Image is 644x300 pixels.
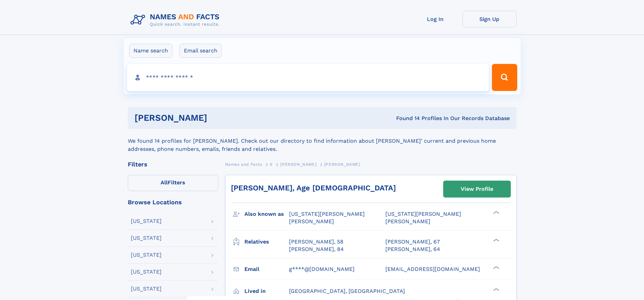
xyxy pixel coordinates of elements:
span: S [270,162,273,167]
a: [PERSON_NAME] [280,160,316,168]
a: [PERSON_NAME], 58 [289,238,343,246]
span: [PERSON_NAME] [385,218,430,225]
div: Browse Locations [128,199,218,205]
h1: [PERSON_NAME] [135,114,302,122]
span: [PERSON_NAME] [289,218,334,225]
span: [PERSON_NAME] [280,162,316,167]
div: [US_STATE] [131,235,162,241]
a: Log In [408,11,462,27]
div: Filters [128,161,218,167]
a: [PERSON_NAME], Age [DEMOGRAPHIC_DATA] [231,184,396,192]
button: Search Button [492,64,517,91]
span: [EMAIL_ADDRESS][DOMAIN_NAME] [385,266,480,272]
div: ❯ [492,238,500,242]
div: Found 14 Profiles In Our Records Database [302,115,510,122]
a: [PERSON_NAME], 84 [289,246,344,253]
a: Sign Up [462,11,517,27]
label: Email search [180,44,222,58]
div: [US_STATE] [131,286,162,292]
div: [US_STATE] [131,252,162,258]
a: S [270,160,273,168]
a: [PERSON_NAME], 64 [385,246,440,253]
h3: Also known as [244,208,289,220]
div: ❯ [492,265,500,270]
label: Name search [129,44,172,58]
img: Logo Names and Facts [128,11,225,29]
span: [US_STATE][PERSON_NAME] [289,211,365,217]
div: [US_STATE] [131,269,162,275]
h3: Lived in [244,285,289,297]
h3: Relatives [244,236,289,248]
label: Filters [128,175,218,191]
span: [GEOGRAPHIC_DATA], [GEOGRAPHIC_DATA] [289,288,405,294]
span: [US_STATE][PERSON_NAME] [385,211,461,217]
div: [US_STATE] [131,218,162,224]
span: [PERSON_NAME] [324,162,360,167]
a: View Profile [444,181,510,197]
div: ❯ [492,210,500,215]
div: ❯ [492,287,500,292]
div: We found 14 profiles for [PERSON_NAME]. Check out our directory to find information about [PERSON... [128,129,517,153]
a: [PERSON_NAME], 67 [385,238,440,246]
input: search input [127,64,489,91]
a: Names and Facts [225,160,262,168]
h3: Email [244,263,289,275]
div: View Profile [461,181,493,197]
span: All [161,179,168,186]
